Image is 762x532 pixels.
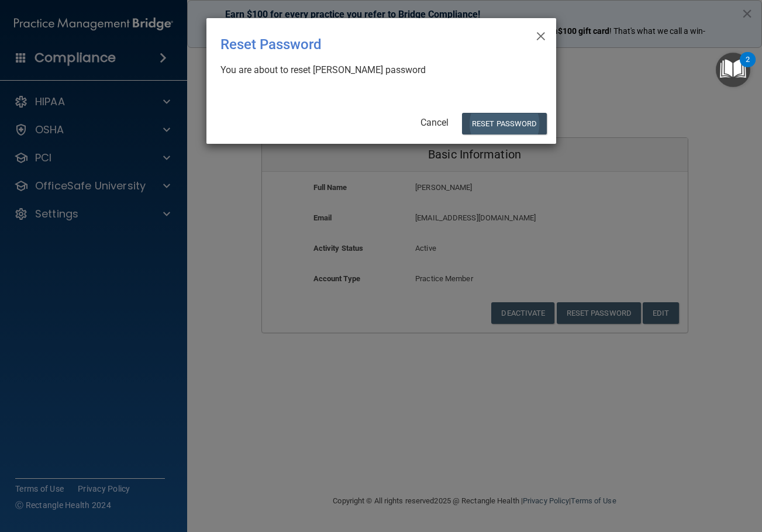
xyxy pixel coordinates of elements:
div: 2 [746,60,750,75]
div: You are about to reset [PERSON_NAME] password [220,64,533,77]
span: × [536,23,546,46]
a: Cancel [420,117,449,128]
button: Reset Password [462,113,546,134]
div: Reset Password [220,27,494,61]
iframe: Drift Widget Chat Controller [560,449,748,496]
button: Open Resource Center, 2 new notifications [716,53,750,87]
